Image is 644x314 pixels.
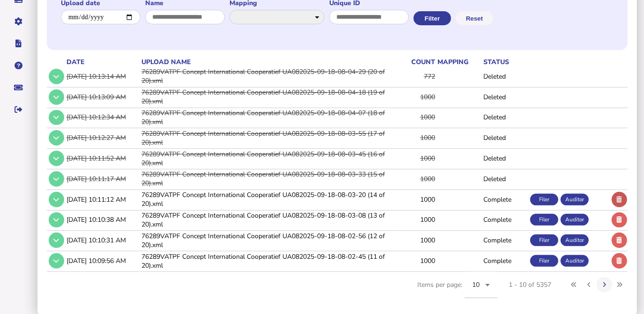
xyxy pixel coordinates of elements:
button: Delete upload [612,233,627,248]
th: upload name [140,57,399,67]
td: [DATE] 10:10:31 AM [65,231,140,250]
div: Filer [530,194,558,205]
td: [DATE] 10:11:52 AM [65,149,140,168]
td: 1000 [399,190,436,209]
td: 76289VATPF Concept International Cooperatief UA082025-09-18-08-02-45 (11 of 20).xml [140,251,399,270]
td: 1000 [399,128,436,147]
th: status [481,57,528,67]
button: Show/hide row detail [49,253,64,269]
button: Show/hide row detail [49,212,64,228]
td: 76289VATPF Concept International Cooperatief UA082025-09-18-08-04-07 (18 of 20).xml [140,108,399,127]
td: 1000 [399,87,436,106]
td: Complete [481,210,528,229]
button: Show/hide row detail [49,233,64,248]
td: [DATE] 10:13:14 AM [65,67,140,86]
button: First page [566,277,582,292]
td: 772 [399,67,436,86]
div: Auditor [561,214,589,226]
div: Auditor [561,255,589,267]
td: 76289VATPF Concept International Cooperatief UA082025-09-18-08-03-33 (15 of 20).xml [140,169,399,188]
td: 1000 [399,108,436,127]
button: Show/hide row detail [49,89,64,105]
button: Delete upload [612,192,627,207]
button: Show/hide row detail [49,192,64,207]
td: Complete [481,231,528,250]
td: Deleted [481,149,528,168]
button: Manage settings [9,12,29,31]
td: 76289VATPF Concept International Cooperatief UA082025-09-18-08-03-45 (16 of 20).xml [140,149,399,168]
div: Filer [530,214,558,226]
button: Last page [612,277,628,292]
mat-form-field: Change page size [465,272,497,308]
button: Delete upload [612,253,627,269]
td: [DATE] 10:11:17 AM [65,169,140,188]
button: Previous page [582,277,597,292]
td: Complete [481,251,528,270]
div: Items per page: [417,272,497,308]
span: 10 [472,280,480,289]
div: Auditor [561,234,589,246]
td: [DATE] 10:10:38 AM [65,210,140,229]
td: 76289VATPF Concept International Cooperatief UA082025-09-18-08-04-18 (19 of 20).xml [140,87,399,106]
div: Auditor [561,194,589,205]
div: Filer [530,255,558,267]
div: Filer [530,234,558,246]
button: Delete upload [612,212,627,228]
button: Raise a support ticket [9,78,29,97]
button: Developer hub links [9,34,29,53]
td: Deleted [481,169,528,188]
td: Deleted [481,128,528,147]
button: Show/hide row detail [49,130,64,146]
td: [DATE] 10:11:12 AM [65,190,140,209]
td: 76289VATPF Concept International Cooperatief UA082025-09-18-08-03-08 (13 of 20).xml [140,210,399,229]
td: [DATE] 10:09:56 AM [65,251,140,270]
button: Show/hide row detail [49,151,64,166]
td: Complete [481,190,528,209]
td: Deleted [481,108,528,127]
button: Show/hide row detail [49,171,64,187]
td: 1000 [399,149,436,168]
button: Next page [597,277,612,292]
td: 76289VATPF Concept International Cooperatief UA082025-09-18-08-02-56 (12 of 20).xml [140,231,399,250]
td: 1000 [399,231,436,250]
td: 1000 [399,210,436,229]
button: Sign out [9,100,29,119]
button: Show/hide row detail [49,69,64,84]
td: 1000 [399,251,436,270]
td: Deleted [481,87,528,106]
td: [DATE] 10:13:09 AM [65,87,140,106]
div: 1 - 10 of 5357 [509,280,551,289]
th: date [65,57,140,67]
td: 76289VATPF Concept International Cooperatief UA082025-09-18-08-03-20 (14 of 20).xml [140,190,399,209]
button: Show/hide row detail [49,110,64,125]
th: mapping [436,57,481,67]
th: count [399,57,436,67]
button: Filter [414,11,451,25]
td: Deleted [481,67,528,86]
td: [DATE] 10:12:27 AM [65,128,140,147]
td: 1000 [399,169,436,188]
button: Help pages [9,56,29,75]
button: Reset [456,11,493,25]
td: 76289VATPF Concept International Cooperatief UA082025-09-18-08-03-55 (17 of 20).xml [140,128,399,147]
td: [DATE] 10:12:34 AM [65,108,140,127]
td: 76289VATPF Concept International Cooperatief UA082025-09-18-08-04-29 (20 of 20).xml [140,67,399,86]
